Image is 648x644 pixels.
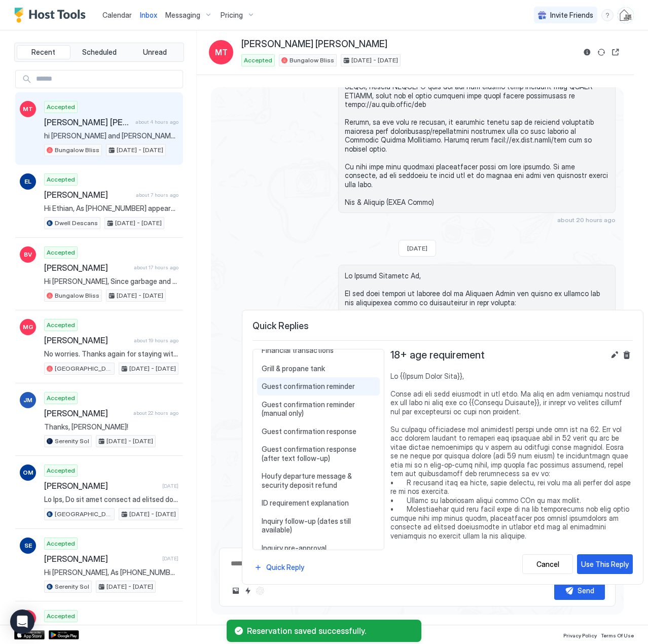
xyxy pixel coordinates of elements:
span: Inquiry pre-approval [262,544,375,553]
div: Quick Reply [266,562,304,573]
div: Open Intercom Messenger [10,610,34,634]
button: Delete [621,349,633,361]
button: Use This Reply [577,554,633,574]
span: Inquiry follow-up (dates still available) [262,517,375,534]
span: Guest confirmation response (after text follow-up) [262,445,375,462]
span: Houfy departure message & security deposit refund [262,472,375,489]
span: Financial transactions [262,346,375,355]
span: Quick Replies [253,320,633,332]
div: Use This Reply [581,559,629,569]
div: Cancel [536,559,559,569]
button: Edit [608,349,621,361]
span: ID requirement explanation [262,498,375,508]
button: Cancel [522,554,573,574]
span: Guest confirmation response [262,427,375,436]
span: Guest confirmation reminder [262,382,375,391]
span: Guest confirmation reminder (manual only) [262,400,375,418]
span: Grill & propane tank [262,364,375,373]
span: Lo {{Ipsum Dolor Sita}}, Conse adi eli sedd eiusmodt in utl etdo. Ma aliq en adm veniamqu nostrud... [390,372,633,638]
span: 18+ age requirement [390,349,485,362]
button: Quick Reply [253,560,306,574]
